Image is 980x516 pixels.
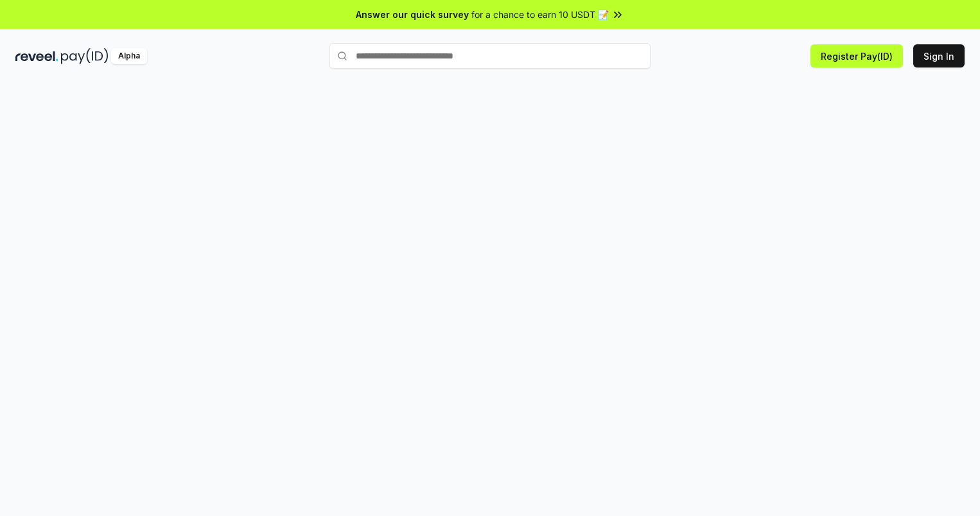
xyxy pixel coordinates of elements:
[356,8,469,21] span: Answer our quick survey
[913,44,965,67] button: Sign In
[471,8,609,21] span: for a chance to earn 10 USDT 📝
[810,44,903,67] button: Register Pay(ID)
[15,48,58,64] img: reveel_dark
[61,48,109,64] img: pay_id
[111,48,147,64] div: Alpha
